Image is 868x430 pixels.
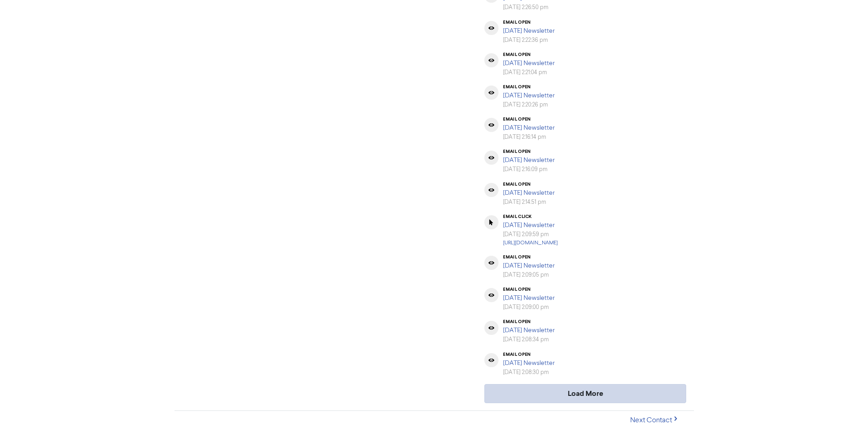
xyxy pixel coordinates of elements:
a: [DATE] Newsletter [503,92,555,99]
div: email open [503,20,555,25]
div: [DATE] 2:26:50 pm [503,3,555,12]
div: email open [503,84,555,90]
div: [DATE] 2:08:30 pm [503,368,555,377]
a: [DATE] Newsletter [503,263,555,269]
div: [DATE] 2:09:59 pm [503,230,558,239]
div: [DATE] 2:20:26 pm [503,101,555,109]
a: [DATE] Newsletter [503,157,555,163]
div: email open [503,352,555,357]
a: [URL][DOMAIN_NAME] [503,240,558,246]
div: email open [503,182,555,187]
button: Load More [484,384,686,403]
a: [DATE] Newsletter [503,222,555,228]
a: [DATE] Newsletter [503,60,555,66]
div: email open [503,319,555,324]
div: [DATE] 2:16:14 pm [503,133,555,142]
a: [DATE] Newsletter [503,327,555,334]
a: [DATE] Newsletter [503,190,555,196]
div: email open [503,149,555,154]
a: [DATE] Newsletter [503,28,555,34]
a: [DATE] Newsletter [503,360,555,366]
div: [DATE] 2:08:34 pm [503,335,555,344]
div: [DATE] 2:22:36 pm [503,36,555,45]
div: email open [503,116,555,122]
div: email click [503,214,558,219]
div: email open [503,254,555,260]
div: email open [503,52,555,57]
div: [DATE] 2:09:05 pm [503,271,555,279]
a: [DATE] Newsletter [503,125,555,131]
a: [DATE] Newsletter [503,295,555,301]
iframe: Chat Widget [822,386,868,430]
div: [DATE] 2:21:04 pm [503,68,555,77]
div: email open [503,287,555,292]
div: [DATE] 2:14:51 pm [503,198,555,207]
div: [DATE] 2:16:09 pm [503,165,555,174]
div: [DATE] 2:09:00 pm [503,303,555,312]
button: Next Contact [622,411,687,430]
